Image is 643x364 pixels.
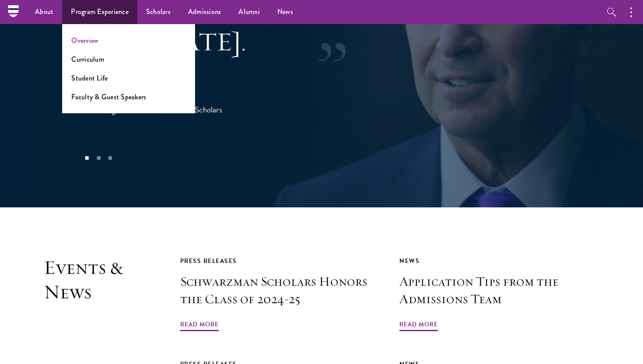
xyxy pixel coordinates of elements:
[71,54,104,64] a: Curriculum
[71,35,98,45] a: Overview
[180,319,219,332] span: Read More
[399,273,599,308] h3: Application Tips from the Admissions Team
[399,255,599,266] div: News
[399,319,438,332] span: Read More
[71,92,146,102] a: Faculty & Guest Speakers
[93,152,104,164] button: 2 of 3
[180,255,380,266] div: Press Releases
[71,73,108,83] a: Student Life
[399,255,599,332] a: News Application Tips from the Admissions Team Read More
[180,255,380,332] a: Press Releases Schwarzman Scholars Honors the Class of 2024-25 Read More
[105,152,116,164] button: 3 of 3
[180,273,380,308] h3: Schwarzman Scholars Honors the Class of 2024-25
[81,152,93,164] button: 1 of 3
